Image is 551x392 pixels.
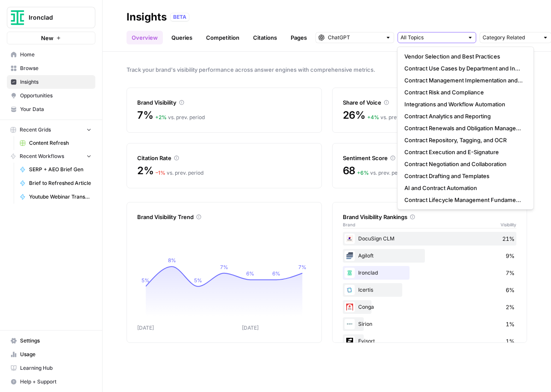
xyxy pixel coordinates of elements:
div: Share of Voice [343,98,517,107]
a: Citations [248,31,282,44]
span: Brief to Refreshed Article [29,179,91,187]
div: vs. prev. period [367,114,417,121]
tspan: 7% [298,264,306,270]
img: Ironclad Logo [10,10,25,25]
img: dbkqft2vwez47ombc08qf620j0rj [345,319,355,329]
div: Brand Visibility [137,98,311,107]
span: Contract Use Cases by Department and Industry [404,64,523,73]
span: + 4 % [367,114,379,120]
a: Youtube Webinar Transcription [16,190,95,204]
span: + 2 % [155,114,167,120]
span: Learning Hub [20,364,91,372]
div: Insights [127,10,167,24]
a: Your Data [7,102,95,116]
div: Evisort [343,334,517,348]
img: itx2cnul82pu1sysyqwfj2007cqt [345,285,355,295]
span: Contract Lifecycle Management Fundamentals [404,196,523,204]
span: – 1 % [156,170,165,176]
a: Competition [201,31,245,44]
tspan: [DATE] [137,325,154,331]
span: 68 [343,164,356,178]
div: Sentiment Score [343,154,517,162]
img: pvbc5e4ua90ali5aebi2l4v58m89 [345,251,355,261]
button: Recent Grids [7,123,95,136]
span: Integrations and Workflow Automation [404,100,523,108]
span: Vendor Selection and Best Practices [404,52,523,61]
span: Visibility [501,221,516,228]
span: 6% [506,286,515,294]
span: Brand [343,221,355,228]
span: 26% [343,108,365,122]
div: Agiloft [343,249,517,263]
a: Insights [7,75,95,89]
span: 2% [137,164,154,178]
span: Contract Renewals and Obligation Management [404,124,523,132]
span: Contract Repository, Tagging, and OCR [404,136,523,144]
tspan: 5% [141,277,150,284]
input: All Topics [401,33,464,42]
a: Usage [7,348,95,361]
div: DocuSign CLM [343,232,517,246]
span: Browse [20,64,91,72]
a: Browse [7,61,95,75]
span: Insights [20,78,91,86]
span: Contract Risk and Compliance [404,88,523,97]
span: Recent Workflows [20,152,64,160]
img: 0qc88aitsfr0m4xmpxfocovkkx8i [345,268,355,278]
span: 21% [502,234,515,243]
tspan: 6% [272,270,280,277]
div: vs. prev. period [155,114,205,121]
div: Brand Visibility Trend [137,213,311,221]
span: AI and Contract Automation [404,184,523,192]
tspan: 6% [246,270,254,277]
div: Brand Visibility Rankings [343,213,517,221]
div: Sirion [343,317,517,331]
span: 7% [137,108,153,122]
span: Track your brand's visibility performance across answer engines with comprehensive metrics. [127,65,527,74]
img: vbl1y51plx3ewu2mjtyis441uh4m [345,336,355,346]
button: Workspace: Ironclad [7,7,95,28]
div: Icertis [343,283,517,297]
img: 3tdbqfgeh825oo8dhwsht0o5zsi9 [345,234,355,244]
span: 7% [506,269,515,277]
span: Contract Execution and E-Signature [404,148,523,156]
tspan: 5% [194,277,202,284]
a: Opportunities [7,89,95,102]
a: Brief to Refreshed Article [16,176,95,190]
span: Contract Negotiation and Collaboration [404,160,523,168]
tspan: [DATE] [242,325,259,331]
tspan: 8% [168,257,176,263]
span: Contract Drafting and Templates [404,172,523,180]
span: Ironclad [29,13,80,22]
a: Learning Hub [7,361,95,375]
tspan: 7% [220,264,228,270]
span: Help + Support [20,378,91,386]
span: Youtube Webinar Transcription [29,193,91,201]
span: 2% [506,303,515,311]
span: Your Data [20,105,91,113]
span: Contract Management Implementation and Adoption [404,76,523,85]
span: Settings [20,337,91,345]
input: ChatGPT [328,33,382,42]
span: 1% [506,320,515,328]
div: BETA [170,13,189,21]
a: Overview [127,31,163,44]
div: vs. prev. period [156,169,203,177]
span: SERP + AEO Brief Gen [29,166,91,173]
input: Category Related [483,33,539,42]
button: New [7,32,95,44]
span: Opportunities [20,92,91,99]
span: 9% [506,252,515,260]
div: Ironclad [343,266,517,280]
span: Usage [20,351,91,358]
a: SERP + AEO Brief Gen [16,163,95,176]
span: Content Refresh [29,139,91,147]
span: New [41,34,53,42]
span: 1% [506,337,515,345]
span: Recent Grids [20,126,51,134]
div: Citation Rate [137,154,311,162]
button: Recent Workflows [7,150,95,163]
span: Contract Analytics and Reporting [404,112,523,120]
div: Conga [343,300,517,314]
a: Queries [166,31,197,44]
